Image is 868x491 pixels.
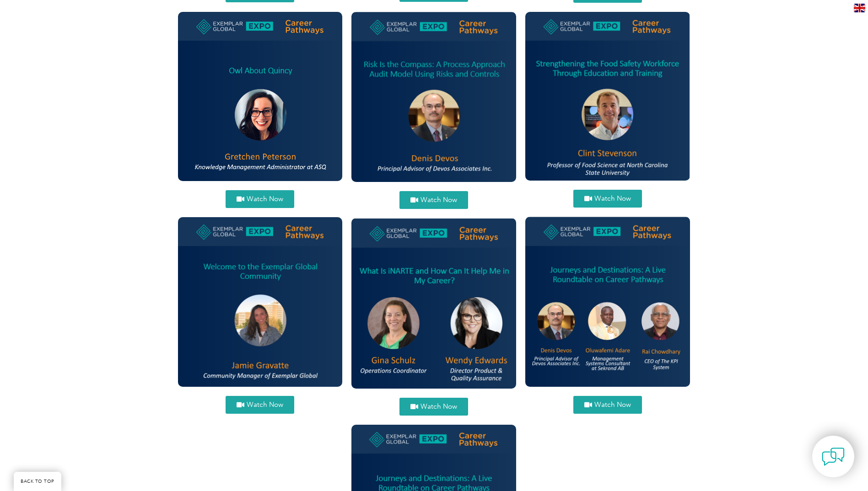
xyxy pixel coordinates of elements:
[822,445,845,468] img: contact-chat.png
[594,401,631,408] span: Watch Now
[178,217,343,387] img: jamie
[525,12,690,181] img: Clint
[421,403,457,410] span: Watch Now
[854,4,865,12] img: en
[226,190,294,208] a: Watch Now
[573,190,642,208] a: Watch Now
[247,196,283,203] span: Watch Now
[178,12,343,181] img: ASQ
[14,472,61,491] a: BACK TO TOP
[399,191,468,209] a: Watch Now
[226,396,294,414] a: Watch Now
[351,218,516,389] img: gina and wendy
[421,197,457,203] span: Watch Now
[399,398,468,416] a: Watch Now
[351,12,516,182] img: Denis
[573,396,642,414] a: Watch Now
[594,195,631,202] span: Watch Now
[247,401,283,408] span: Watch Now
